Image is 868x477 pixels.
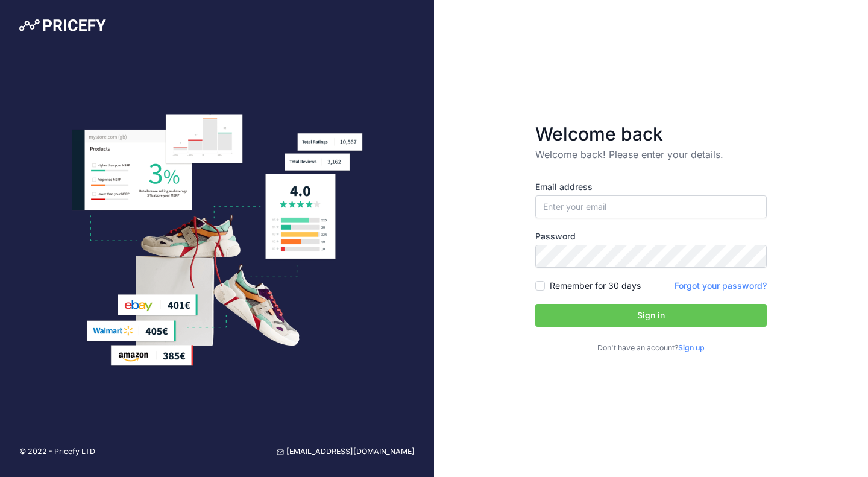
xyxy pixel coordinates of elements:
[678,343,705,352] a: Sign up
[535,195,767,218] input: Enter your email
[550,280,641,292] label: Remember for 30 days
[675,280,767,291] a: Forgot your password?
[19,446,95,458] p: © 2022 - Pricefy LTD
[535,181,767,193] label: Email address
[19,19,106,31] img: Pricefy
[277,446,415,458] a: [EMAIL_ADDRESS][DOMAIN_NAME]
[535,230,767,242] label: Password
[535,123,767,145] h3: Welcome back
[535,304,767,327] button: Sign in
[535,147,767,162] p: Welcome back! Please enter your details.
[535,343,767,354] p: Don't have an account?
